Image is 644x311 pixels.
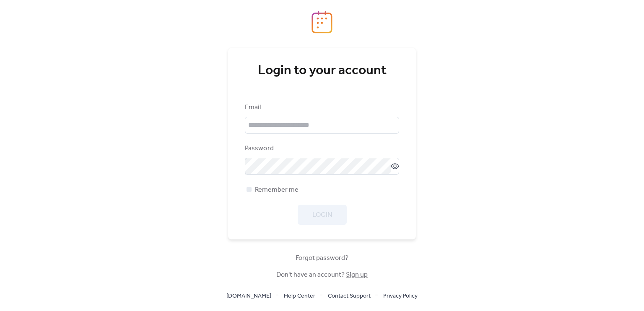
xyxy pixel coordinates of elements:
a: Sign up [346,268,368,281]
div: Password [245,144,397,154]
a: Help Center [284,290,315,301]
span: Privacy Policy [383,291,418,301]
span: [DOMAIN_NAME] [226,291,271,301]
span: Remember me [255,185,299,195]
span: Contact Support [328,291,371,301]
span: Forgot password? [296,253,348,263]
span: Don't have an account? [276,270,368,280]
div: Login to your account [245,62,399,79]
a: Privacy Policy [383,290,418,301]
img: logo [312,11,332,33]
a: Forgot password? [296,256,348,260]
div: Email [245,103,397,113]
a: Contact Support [328,290,371,301]
a: [DOMAIN_NAME] [226,290,271,301]
span: Help Center [284,291,315,301]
